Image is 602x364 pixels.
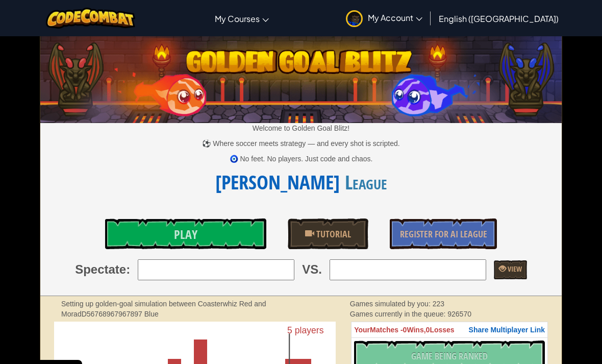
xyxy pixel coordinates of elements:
th: 0 0 [352,322,548,337]
span: Spectate [75,261,126,278]
span: Share Multiplayer Link [469,326,545,334]
span: Your [354,326,370,334]
a: English ([GEOGRAPHIC_DATA]) [434,5,564,32]
span: English ([GEOGRAPHIC_DATA]) [439,13,559,24]
strong: Setting up golden-goal simulation between Coasterwhiz Red and MoradD56768967967897 Blue [61,300,266,318]
text: 5 players [287,325,324,335]
span: Games simulated by you: [350,300,433,308]
p: ⚽ Where soccer meets strategy — and every shot is scripted. [40,138,562,149]
img: Golden Goal [40,32,562,123]
a: My Courses [210,5,274,32]
span: VS. [302,261,322,278]
a: Tutorial [288,219,368,249]
span: League [340,168,387,196]
span: Losses [430,326,454,334]
span: : [126,261,130,278]
span: View [506,264,522,274]
span: 223 [433,300,444,308]
span: Tutorial [314,228,351,240]
span: Games currently in the queue: [350,310,447,318]
img: CodeCombat logo [46,8,135,29]
span: 926570 [447,310,471,318]
span: Register for AI League [400,228,487,240]
p: 🧿 No feet. No players. Just code and chaos. [40,154,562,164]
img: avatar [346,10,363,27]
span: My Account [368,12,422,23]
span: Play [174,226,197,242]
span: Matches - [370,326,403,334]
p: Welcome to Golden Goal Blitz! [40,123,562,133]
a: My Account [341,2,428,34]
a: Register for AI League [390,219,497,249]
a: [PERSON_NAME] [215,168,340,196]
span: Wins, [407,326,425,334]
span: My Courses [215,13,260,24]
